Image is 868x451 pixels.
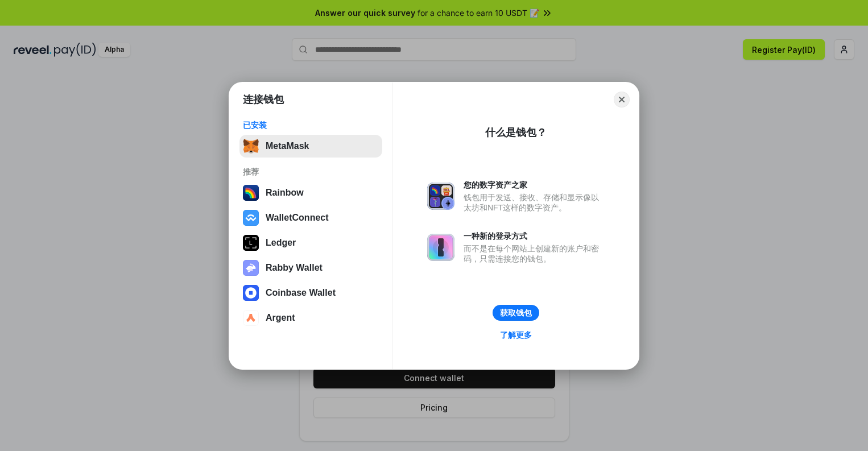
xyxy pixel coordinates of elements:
button: WalletConnect [239,206,382,229]
div: 钱包用于发送、接收、存储和显示像以太坊和NFT这样的数字资产。 [464,192,605,213]
button: Rainbow [239,181,382,204]
div: MetaMask [266,141,309,151]
button: Coinbase Wallet [239,282,382,304]
button: Rabby Wallet [239,256,382,279]
div: 您的数字资产之家 [464,180,605,190]
img: svg+xml,%3Csvg%20xmlns%3D%22http%3A%2F%2Fwww.w3.org%2F2000%2Fsvg%22%20width%3D%2228%22%20height%3... [243,235,259,251]
img: svg+xml,%3Csvg%20xmlns%3D%22http%3A%2F%2Fwww.w3.org%2F2000%2Fsvg%22%20fill%3D%22none%22%20viewBox... [427,183,454,210]
img: svg+xml,%3Csvg%20xmlns%3D%22http%3A%2F%2Fwww.w3.org%2F2000%2Fsvg%22%20fill%3D%22none%22%20viewBox... [427,234,454,261]
div: 推荐 [243,167,379,177]
button: Ledger [239,231,382,254]
button: Close [614,92,630,107]
button: 获取钱包 [493,305,539,321]
h1: 连接钱包 [243,93,284,106]
img: svg+xml,%3Csvg%20fill%3D%22none%22%20height%3D%2233%22%20viewBox%3D%220%200%2035%2033%22%20width%... [243,138,259,154]
button: MetaMask [239,135,382,158]
div: Rabby Wallet [266,263,323,273]
div: 什么是钱包？ [485,126,547,139]
div: WalletConnect [266,213,329,223]
img: svg+xml,%3Csvg%20width%3D%2228%22%20height%3D%2228%22%20viewBox%3D%220%200%2028%2028%22%20fill%3D... [243,210,259,226]
a: 了解更多 [493,328,539,342]
img: svg+xml,%3Csvg%20xmlns%3D%22http%3A%2F%2Fwww.w3.org%2F2000%2Fsvg%22%20fill%3D%22none%22%20viewBox... [243,260,259,276]
div: 已安装 [243,120,379,130]
div: Ledger [266,238,296,248]
img: svg+xml,%3Csvg%20width%3D%2228%22%20height%3D%2228%22%20viewBox%3D%220%200%2028%2028%22%20fill%3D... [243,285,259,301]
div: 了解更多 [500,330,532,340]
img: svg+xml,%3Csvg%20width%3D%2228%22%20height%3D%2228%22%20viewBox%3D%220%200%2028%2028%22%20fill%3D... [243,310,259,326]
div: Rainbow [266,188,304,198]
div: 获取钱包 [500,308,532,318]
div: 而不是在每个网站上创建新的账户和密码，只需连接您的钱包。 [464,243,605,264]
div: Argent [266,313,295,323]
img: svg+xml,%3Csvg%20width%3D%22120%22%20height%3D%22120%22%20viewBox%3D%220%200%20120%20120%22%20fil... [243,185,259,201]
div: Coinbase Wallet [266,288,336,298]
button: Argent [239,307,382,329]
div: 一种新的登录方式 [464,231,605,241]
